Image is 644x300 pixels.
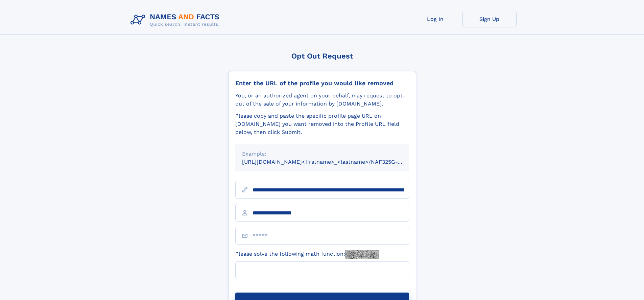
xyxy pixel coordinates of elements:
[235,92,409,108] div: You, or an authorized agent on your behalf, may request to opt-out of the sale of your informatio...
[242,150,402,158] div: Example:
[235,112,409,136] div: Please copy and paste the specific profile page URL on [DOMAIN_NAME] you want removed into the Pr...
[128,11,225,29] img: Logo Names and Facts
[462,11,517,27] a: Sign Up
[228,52,416,60] div: Opt Out Request
[235,250,379,259] label: Please solve the following math function:
[408,11,462,27] a: Log In
[242,159,422,165] small: [URL][DOMAIN_NAME]<firstname>_<lastname>/NAF325G-xxxxxxxx
[235,79,409,87] div: Enter the URL of the profile you would like removed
